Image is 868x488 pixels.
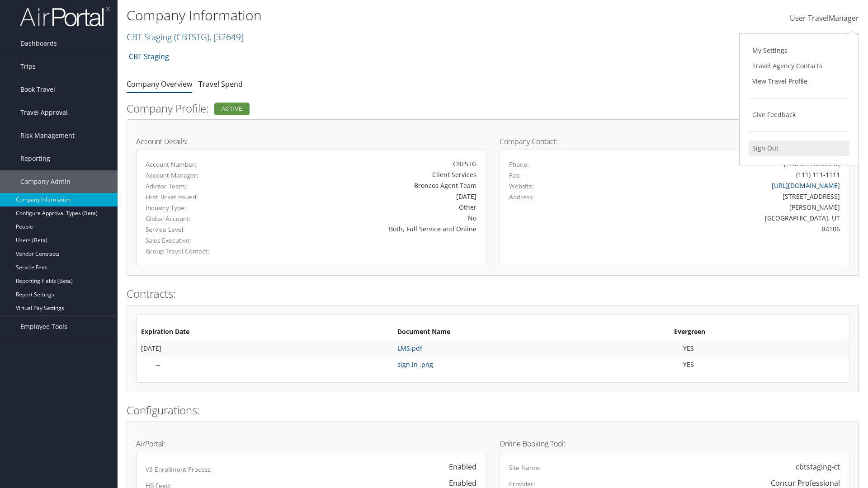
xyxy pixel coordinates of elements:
[20,78,55,101] span: Book Travel
[790,5,859,33] a: User TravelManager
[749,107,849,122] a: Give Feedback
[20,6,110,27] img: airportal-logo.png
[146,203,247,212] label: Industry Type:
[790,13,859,23] span: User TravelManager
[595,192,840,201] div: [STREET_ADDRESS]
[20,147,50,170] span: Reporting
[156,360,160,370] span: --
[595,202,840,212] div: [PERSON_NAME]
[127,286,859,301] h2: Contracts:
[260,192,476,201] div: [DATE]
[129,47,169,66] a: CBT Staging
[509,160,529,169] label: Phone:
[397,344,422,352] a: LMS.pdf
[500,138,849,145] h4: Company Contact:
[260,159,476,169] div: CBTSTG
[20,315,67,338] span: Employee Tools
[772,181,840,190] a: [URL][DOMAIN_NAME]
[674,344,694,357] span: YES
[127,403,859,418] h2: Configurations:
[146,225,247,234] label: Service Level:
[146,465,212,474] label: V3 Enrollment Process:
[146,192,247,202] label: First Ticket Issued:
[397,360,433,369] a: sign in .png
[137,340,393,357] td: [DATE]
[20,124,75,147] span: Risk Management
[796,170,840,179] div: (111) 111-1111
[509,192,534,202] label: Address:
[198,79,243,89] a: Travel Spend
[260,202,476,212] div: Other
[209,31,244,43] span: , [ 32649 ]
[20,55,36,78] span: Trips
[146,236,247,245] label: Sales Executive:
[127,79,192,89] a: Company Overview
[509,171,521,180] label: Fax:
[137,324,393,340] th: Expiration Date
[500,440,849,447] h4: Online Booking Tool:
[749,43,849,58] a: My Settings
[674,360,694,373] span: YES
[20,170,71,193] span: Company Admin
[749,74,849,89] a: View Travel Profile
[595,213,840,223] div: [GEOGRAPHIC_DATA], UT
[260,170,476,179] div: Client Services
[127,101,610,116] h2: Company Profile:
[127,6,615,25] h1: Company Information
[146,160,247,169] label: Account Number:
[260,181,476,190] div: Broncos Agent Team
[20,101,68,124] span: Travel Approval
[136,138,486,145] h4: Account Details:
[174,31,209,43] span: ( CBTSTG )
[214,103,250,115] div: Active
[146,171,247,180] label: Account Manager:
[796,461,840,472] div: cbtstaging-ct
[146,214,247,223] label: Global Account:
[20,32,57,55] span: Dashboards
[509,463,541,472] label: Site Name:
[146,247,247,256] label: Group Travel Contact:
[749,58,849,74] a: Travel Agency Contacts
[136,440,486,447] h4: AirPortal:
[393,324,670,340] th: Document Name
[127,31,244,43] a: CBT Staging
[670,324,849,340] th: Evergreen
[440,461,476,472] div: Enabled
[260,213,476,223] div: No
[509,182,534,191] label: Website:
[146,182,247,191] label: Advisor Team:
[595,224,840,234] div: 84106
[260,224,476,234] div: Both, Full Service and Online
[749,141,849,156] a: Sign Out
